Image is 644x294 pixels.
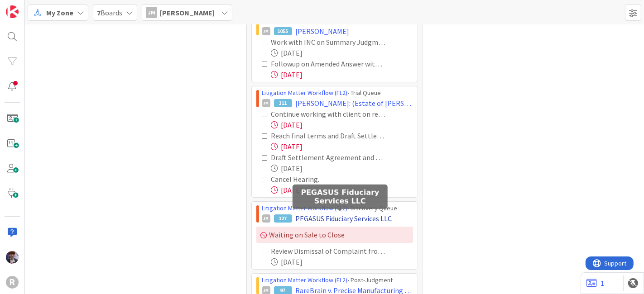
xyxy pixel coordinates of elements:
[262,89,348,97] a: Litigation Matter Workflow (FL2)
[271,185,413,195] div: [DATE]
[296,188,384,205] h5: PEGASUS Fiduciary Services LLC
[160,7,215,18] span: [PERSON_NAME]
[296,213,392,224] span: PEGASUS Fiduciary Services LLC
[97,7,122,18] span: Boards
[271,256,413,267] div: [DATE]
[6,251,19,264] img: ML
[19,1,41,12] span: Support
[271,141,413,152] div: [DATE]
[271,130,386,141] div: Reach final terms and Draft Settlement Agreement.
[586,278,604,289] a: 1
[271,47,413,58] div: [DATE]
[262,275,413,285] div: › Post-Judgment
[262,204,348,212] a: Litigation Matter Workflow (FL2)
[296,26,350,37] span: [PERSON_NAME]
[262,27,270,35] div: JM
[97,8,101,17] b: 7
[274,99,292,107] div: 111
[271,119,413,130] div: [DATE]
[271,69,413,80] div: [DATE]
[271,37,386,47] div: Work with INC on Summary Judgment Memorandum.
[274,27,292,35] div: 1055
[271,58,386,69] div: Followup on Amended Answer with OP
[256,227,413,243] div: Waiting on Sale to Close
[274,214,292,223] div: 127
[296,98,413,109] span: [PERSON_NAME]: (Estate of [PERSON_NAME])
[271,246,386,256] div: Review Dismissal of Complaint from [PERSON_NAME].
[271,152,386,163] div: Draft Settlement Agreement and get approval for terms.
[271,163,413,174] div: [DATE]
[262,99,270,107] div: JM
[271,174,365,185] div: Cancel Hearing.
[262,276,348,284] a: Litigation Matter Workflow (FL2)
[271,109,386,119] div: Continue working with client on resolution with OC.
[6,5,19,18] img: Visit kanbanzone.com
[146,7,157,18] div: JM
[262,88,413,98] div: › Trial Queue
[262,204,413,213] div: › Discovery Queue
[6,276,19,289] div: R
[262,214,270,223] div: JM
[46,7,73,18] span: My Zone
